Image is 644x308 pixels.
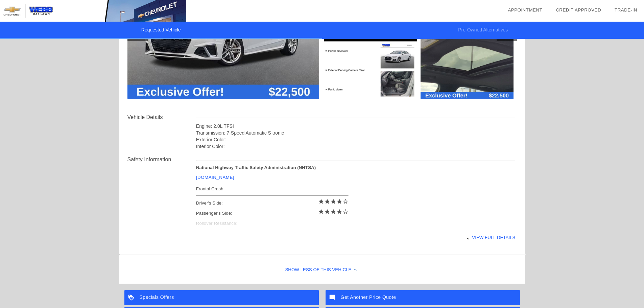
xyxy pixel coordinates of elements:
div: Safety Information [127,156,196,164]
i: star [336,198,342,205]
i: star [330,198,336,205]
div: Driver's Side: [196,198,349,208]
a: [DOMAIN_NAME] [196,175,234,180]
div: Engine: 2.0L TFSI [196,123,516,129]
a: Get Another Price Quote [326,290,520,305]
img: ic_mode_comment_white_24dp_2x.png [326,290,341,305]
i: star [318,209,324,215]
i: star [324,209,330,215]
div: View full details [196,229,516,246]
div: Show Less of this Vehicle [119,257,525,284]
div: Transmission: 7-Speed Automatic S tronic [196,129,516,136]
div: Frontal Crash [196,185,349,193]
a: Trade-In [615,7,637,13]
strong: National Highway Traffic Safety Administration (NHTSA) [196,165,316,170]
a: Appointment [508,7,542,13]
i: star [330,209,336,215]
i: star_border [342,198,349,205]
div: Passenger's Side: [196,208,349,218]
i: star [324,198,330,205]
div: Interior Color: [196,143,516,150]
i: star [336,209,342,215]
img: d273d55e-29af-4844-aa04-b831da149fd6.jpg [324,29,417,99]
a: Specials Offers [124,290,319,305]
a: Credit Approved [556,7,601,13]
div: Vehicle Details [127,113,196,121]
i: star_border [342,209,349,215]
i: star [318,198,324,205]
img: 4bb07c6c-ae1f-4f9a-b668-9c7a28f97979.jpg [421,29,514,99]
img: ic_loyalty_white_24dp_2x.png [124,290,140,305]
div: Exterior Color: [196,136,516,143]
